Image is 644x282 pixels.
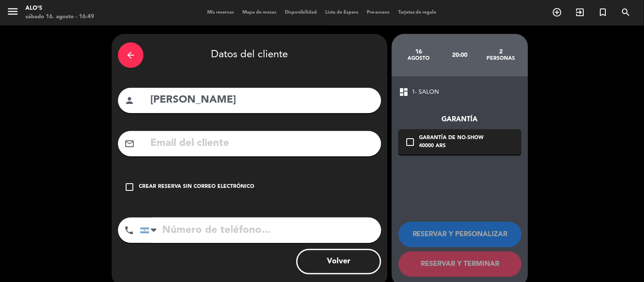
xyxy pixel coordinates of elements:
[118,40,381,70] div: Datos del cliente
[363,10,394,15] span: Pre-acceso
[25,4,94,13] div: Alo's
[139,183,254,191] div: Crear reserva sin correo electrónico
[598,7,608,17] i: turned_in_not
[321,10,363,15] span: Lista de Espera
[6,5,19,21] button: menu
[149,92,375,109] input: Nombre del cliente
[141,218,160,243] div: Argentina: +54
[552,7,562,17] i: add_circle_outline
[203,10,238,15] span: Mis reservas
[398,48,439,55] div: 16
[621,7,631,17] i: search
[124,182,135,192] i: check_box_outline_blank
[399,87,409,97] span: dashboard
[296,249,381,274] button: Volver
[6,5,19,18] i: menu
[126,50,136,60] i: arrow_back
[412,87,439,97] span: 1- SALON
[439,40,481,70] div: 20:00
[124,95,135,106] i: person
[419,134,484,142] div: Garantía de no-show
[281,10,321,15] span: Disponibilidad
[399,251,522,277] button: RESERVAR Y TERMINAR
[398,55,439,62] div: agosto
[124,225,134,235] i: phone
[238,10,281,15] span: Mapa de mesas
[481,48,522,55] div: 2
[399,114,521,125] div: Garantía
[419,142,484,151] div: 40000 ARS
[575,7,585,17] i: exit_to_app
[405,137,415,147] i: check_box_outline_blank
[399,222,522,247] button: RESERVAR Y PERSONALIZAR
[149,135,375,152] input: Email del cliente
[481,55,522,62] div: personas
[25,13,94,21] div: sábado 16. agosto - 16:49
[394,10,441,15] span: Tarjetas de regalo
[140,218,381,243] input: Número de teléfono...
[124,139,135,149] i: mail_outline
